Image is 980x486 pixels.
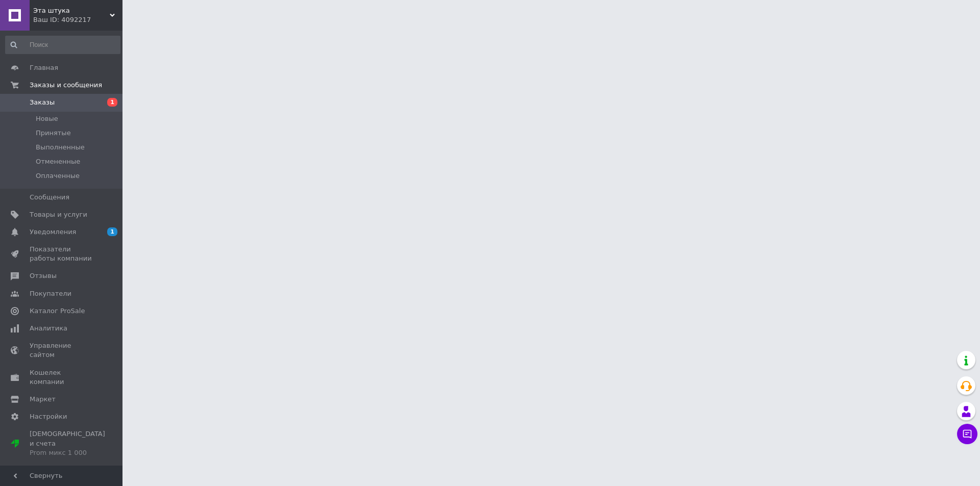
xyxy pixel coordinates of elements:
[30,210,87,219] span: Товары и услуги
[107,227,117,236] span: 1
[30,324,67,333] span: Аналитика
[107,98,117,107] span: 1
[30,81,102,90] span: Заказы и сообщения
[33,15,122,24] div: Ваш ID: 4092217
[30,271,57,280] span: Отзывы
[30,289,71,298] span: Покупатели
[30,429,105,457] span: [DEMOGRAPHIC_DATA] и счета
[5,36,120,54] input: Поиск
[30,227,76,237] span: Уведомления
[30,448,105,457] div: Prom микс 1 000
[36,114,58,123] span: Новые
[30,341,94,360] span: Управление сайтом
[36,143,85,152] span: Выполненные
[36,129,71,138] span: Принятые
[30,306,85,316] span: Каталог ProSale
[30,98,55,107] span: Заказы
[33,6,110,15] span: Эта штука
[36,157,80,166] span: Отмененные
[30,63,58,72] span: Главная
[30,395,56,404] span: Маркет
[30,245,94,263] span: Показатели работы компании
[957,424,977,444] button: Чат с покупателем
[30,368,94,387] span: Кошелек компании
[30,412,67,421] span: Настройки
[30,193,69,202] span: Сообщения
[36,171,80,181] span: Оплаченные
